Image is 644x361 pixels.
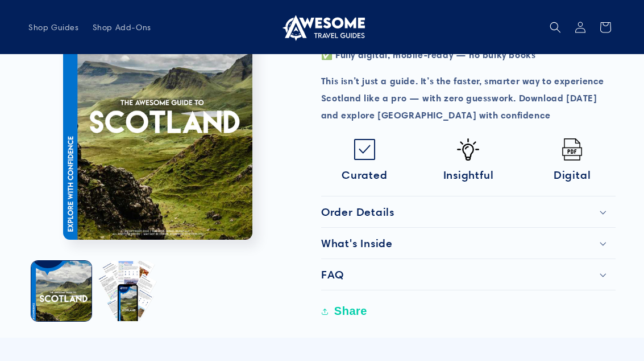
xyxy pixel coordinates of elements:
span: Insightful [443,168,494,182]
a: Shop Guides [22,15,86,39]
span: Digital [554,168,591,182]
summary: FAQ [321,259,616,290]
h2: Order Details [321,205,394,219]
button: Load image 2 in gallery view [97,261,157,321]
button: Share [321,299,371,324]
strong: This isn’t just a guide. It’s the faster, smarter way to experience Scotland like a pro — with ze... [321,75,604,121]
summary: Search [543,15,568,40]
a: Shop Add-Ons [86,15,158,39]
span: Curated [342,168,387,182]
h2: What's Inside [321,236,393,250]
img: Awesome Travel Guides [280,14,365,41]
strong: ✅ Fully digital, mobile-ready — no bulky books [321,49,536,60]
a: Awesome Travel Guides [275,9,369,45]
img: Pdf.png [561,138,583,161]
h2: FAQ [321,268,344,281]
summary: What's Inside [321,228,616,259]
span: Shop Add-Ons [93,22,151,32]
img: Idea-icon.png [457,138,479,161]
button: Load image 1 in gallery view [31,261,92,321]
summary: Order Details [321,196,616,227]
span: Shop Guides [28,22,79,32]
